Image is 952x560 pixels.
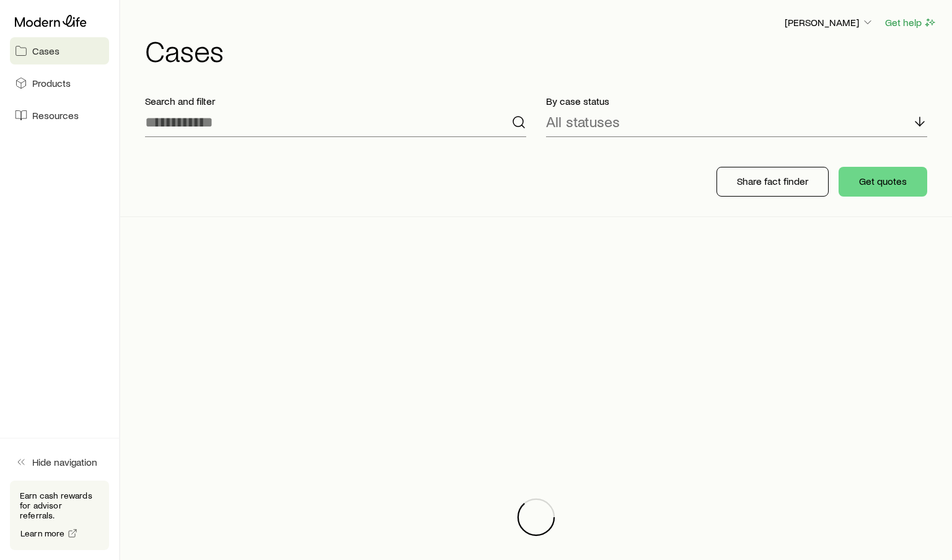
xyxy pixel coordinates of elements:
p: Search and filter [145,95,526,107]
h1: Cases [145,35,937,65]
a: Resources [10,102,109,129]
button: Hide navigation [10,448,109,476]
a: Products [10,69,109,97]
span: Cases [32,45,59,57]
span: Products [32,77,71,89]
span: Resources [32,109,79,122]
span: Learn more [20,529,65,538]
p: Earn cash rewards for advisor referrals. [20,491,99,520]
p: [PERSON_NAME] [785,16,874,29]
p: All statuses [546,113,620,130]
button: [PERSON_NAME] [784,16,875,30]
span: Hide navigation [32,456,97,468]
button: Share fact finder [716,167,829,197]
p: Share fact finder [737,175,808,187]
div: Earn cash rewards for advisor referrals.Learn more [10,481,109,550]
a: Cases [10,37,109,64]
button: Get quotes [839,167,927,197]
p: By case status [546,95,927,107]
button: Get help [884,16,937,30]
